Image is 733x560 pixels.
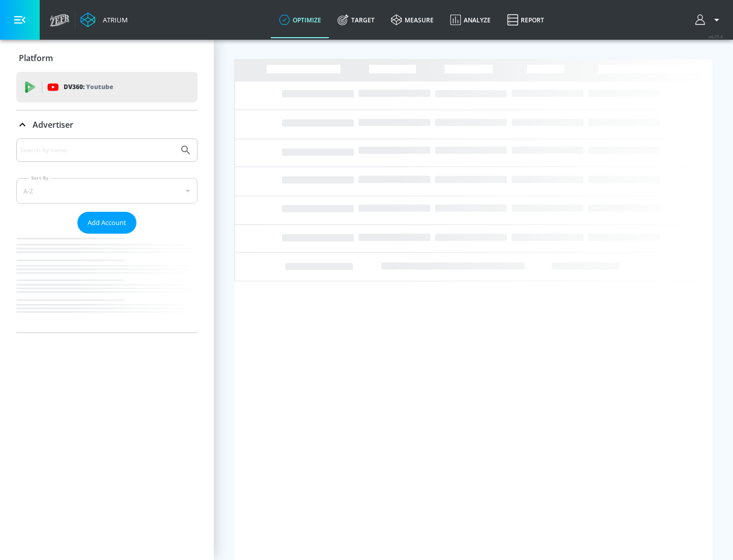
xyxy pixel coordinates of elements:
[29,175,51,181] label: Sort By
[16,44,198,72] div: Platform
[64,81,113,93] p: DV360:
[80,12,128,27] a: Atrium
[16,138,198,332] div: Advertiser
[99,15,128,24] div: Atrium
[329,2,383,38] a: Target
[442,2,499,38] a: Analyze
[77,212,136,234] button: Add Account
[16,110,198,139] div: Advertiser
[16,178,198,204] div: A-Z
[16,72,198,102] div: DV360: Youtube
[709,34,723,39] span: v 4.25.4
[383,2,442,38] a: measure
[33,119,73,130] p: Advertiser
[86,81,113,92] p: Youtube
[271,2,329,38] a: optimize
[16,234,198,332] nav: list of Advertiser
[20,144,175,157] input: Search by name
[19,52,53,64] p: Platform
[88,217,126,229] span: Add Account
[499,2,552,38] a: Report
